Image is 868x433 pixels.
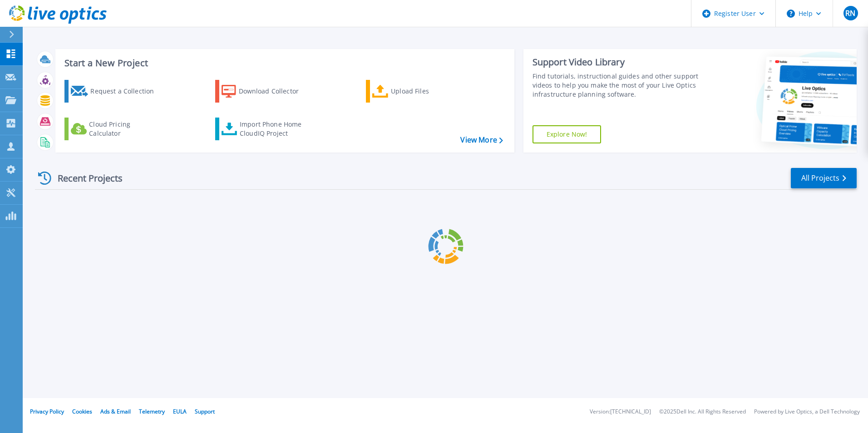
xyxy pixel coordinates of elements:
li: Powered by Live Optics, a Dell Technology [754,409,860,415]
a: All Projects [791,168,857,188]
a: View More [460,136,503,144]
a: Request a Collection [64,80,166,103]
a: Download Collector [215,80,316,103]
div: Cloud Pricing Calculator [89,120,162,138]
a: EULA [173,408,187,415]
a: Ads & Email [100,408,131,415]
li: © 2025 Dell Inc. All Rights Reserved [659,409,746,415]
a: Cloud Pricing Calculator [64,118,166,140]
a: Explore Now! [533,125,602,143]
a: Privacy Policy [30,408,64,415]
div: Recent Projects [35,167,135,189]
li: Version: [TECHNICAL_ID] [590,409,651,415]
div: Download Collector [239,82,311,100]
div: Request a Collection [90,82,163,100]
a: Support [195,408,215,415]
div: Import Phone Home CloudIQ Project [240,120,311,138]
a: Telemetry [139,408,165,415]
div: Support Video Library [533,56,702,68]
span: RN [845,10,855,17]
div: Upload Files [391,82,464,100]
a: Upload Files [366,80,467,103]
h3: Start a New Project [64,58,503,68]
div: Find tutorials, instructional guides and other support videos to help you make the most of your L... [533,72,702,99]
a: Cookies [72,408,92,415]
